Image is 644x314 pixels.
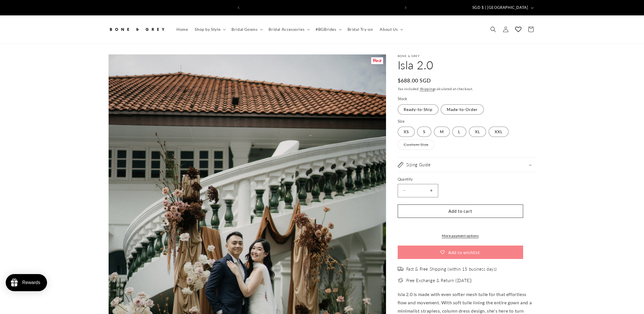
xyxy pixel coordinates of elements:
summary: Bridal Accessories [265,23,312,35]
label: Custom Size [398,139,434,150]
summary: Sizing Guide [398,158,536,172]
span: SGD $ | [GEOGRAPHIC_DATA] [472,5,528,11]
label: XL [469,127,486,137]
summary: Bridal Gowns [228,23,265,35]
button: Previous announcement [232,2,245,13]
img: Bone and Grey Bridal [108,23,165,36]
summary: Shop by Style [191,23,228,35]
h2: Sizing Guide [406,162,431,168]
label: Made-to-Order [441,104,484,115]
h1: Isla 2.0 [398,58,536,72]
span: $688.00 SGD [398,77,431,84]
summary: #BGBrides [312,23,344,35]
a: Bone and Grey Bridal [106,21,167,38]
span: Bridal Accessories [269,27,304,32]
button: Next announcement [399,2,412,13]
button: SGD $ | [GEOGRAPHIC_DATA] [469,2,536,13]
div: Tax included. calculated at checkout. [398,86,536,92]
summary: About Us [376,23,405,35]
label: Quantity [398,177,523,182]
span: Fast & Free Shipping (within 15 business days) [406,266,497,272]
span: #BGBrides [316,27,336,32]
p: Bone & Grey [398,54,536,58]
label: M [434,127,450,137]
button: Add to cart [398,204,523,218]
img: exchange_2.png [398,277,403,283]
span: Bridal Try-on [348,27,373,32]
span: Free Exchange & Return ([DATE]) [406,278,472,283]
summary: Search [487,23,499,36]
label: XS [398,127,415,137]
span: Bridal Gowns [231,27,257,32]
a: Home [173,23,191,35]
legend: Stock [398,96,408,102]
a: Bridal Try-on [344,23,377,35]
legend: Size [398,119,405,124]
label: L [452,127,466,137]
span: Home [176,27,188,32]
a: Shipping [420,87,435,91]
span: Shop by Style [195,27,220,32]
button: Add to wishlist [398,246,523,259]
label: XXL [489,127,509,137]
label: Ready-to-Ship [398,104,438,115]
a: More payment options [398,233,523,238]
div: Rewards [22,280,40,285]
label: S [417,127,431,137]
span: About Us [380,27,398,32]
